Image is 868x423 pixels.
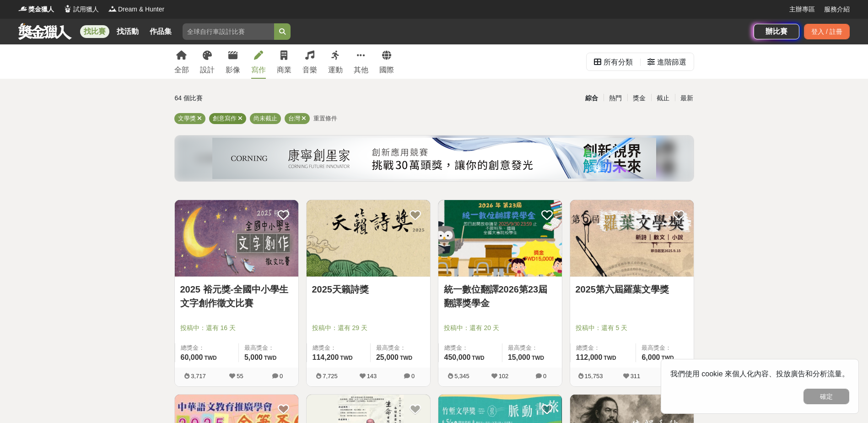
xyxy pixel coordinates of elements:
[508,343,556,352] span: 最高獎金：
[631,373,641,380] span: 311
[328,65,343,76] div: 運動
[670,370,849,378] span: 我們使用 cookie 來個人化內容、投放廣告和分析流量。
[444,353,471,361] span: 450,000
[789,5,815,14] a: 主辦專區
[454,373,469,380] span: 5,345
[661,355,674,361] span: TWD
[803,389,849,404] button: 確定
[113,25,142,38] a: 找活動
[576,343,631,352] span: 總獎金：
[63,4,72,13] img: Logo
[183,23,274,40] input: 全球自行車設計比賽
[108,4,117,13] img: Logo
[280,373,283,380] span: 0
[804,24,850,39] div: 登入 / 註冊
[585,373,603,380] span: 15,753
[277,44,291,79] a: 商業
[444,323,556,333] span: 投稿中：還有 20 天
[204,355,216,361] span: TWD
[226,44,240,79] a: 影像
[313,353,339,361] span: 114,200
[175,200,298,277] a: Cover Image
[174,44,189,79] a: 全部
[675,90,699,106] div: 最新
[376,343,425,352] span: 最高獎金：
[63,5,99,14] a: Logo試用獵人
[277,65,291,76] div: 商業
[212,138,656,179] img: 450e0687-a965-40c0-abf0-84084e733638.png
[604,90,627,106] div: 熱門
[754,24,799,39] a: 辦比賽
[532,355,544,361] span: TWD
[570,200,694,277] img: Cover Image
[108,5,164,14] a: LogoDream & Hunter
[180,323,293,333] span: 投稿中：還有 16 天
[657,53,686,71] div: 進階篩選
[200,44,215,79] a: 設計
[288,115,300,122] span: 台灣
[18,4,27,13] img: Logo
[824,5,850,14] a: 服務介紹
[438,200,562,277] img: Cover Image
[651,90,675,106] div: 截止
[576,282,688,296] a: 2025第六屆羅葉文學獎
[642,343,688,352] span: 最高獎金：
[576,323,688,333] span: 投稿中：還有 5 天
[472,355,484,361] span: TWD
[604,53,633,71] div: 所有分類
[178,115,196,122] span: 文學獎
[354,44,368,79] a: 其他
[244,353,263,361] span: 5,000
[237,373,243,380] span: 55
[146,25,175,38] a: 作品集
[379,65,394,76] div: 國際
[367,373,377,380] span: 143
[444,343,496,352] span: 總獎金：
[253,115,277,122] span: 尚未截止
[191,373,206,380] span: 3,717
[244,343,293,352] span: 最高獎金：
[175,90,347,106] div: 64 個比賽
[181,343,233,352] span: 總獎金：
[313,343,365,352] span: 總獎金：
[354,65,368,76] div: 其他
[508,353,530,361] span: 15,000
[18,5,54,14] a: Logo獎金獵人
[181,353,203,361] span: 60,000
[175,200,298,277] img: Cover Image
[302,65,317,76] div: 音樂
[307,200,430,277] a: Cover Image
[323,373,338,380] span: 7,725
[213,115,237,122] span: 創意寫作
[180,282,293,310] a: 2025 裕元獎-全國中小學生文字創作徵文比賽
[312,282,425,296] a: 2025天籟詩獎
[174,65,189,76] div: 全部
[200,65,215,76] div: 設計
[118,5,164,14] span: Dream & Hunter
[226,65,240,76] div: 影像
[376,353,399,361] span: 25,000
[543,373,546,380] span: 0
[264,355,276,361] span: TWD
[251,44,266,79] a: 寫作
[438,200,562,277] a: Cover Image
[28,5,54,14] span: 獎金獵人
[604,355,616,361] span: TWD
[307,200,430,277] img: Cover Image
[379,44,394,79] a: 國際
[499,373,509,380] span: 102
[444,282,556,310] a: 統一數位翻譯2026第23屆翻譯獎學金
[80,25,109,38] a: 找比賽
[251,65,266,76] div: 寫作
[328,44,343,79] a: 運動
[73,5,99,14] span: 試用獵人
[642,353,660,361] span: 6,000
[627,90,651,106] div: 獎金
[580,90,604,106] div: 綜合
[576,353,603,361] span: 112,000
[312,323,425,333] span: 投稿中：還有 29 天
[313,115,337,122] span: 重置條件
[400,355,412,361] span: TWD
[340,355,352,361] span: TWD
